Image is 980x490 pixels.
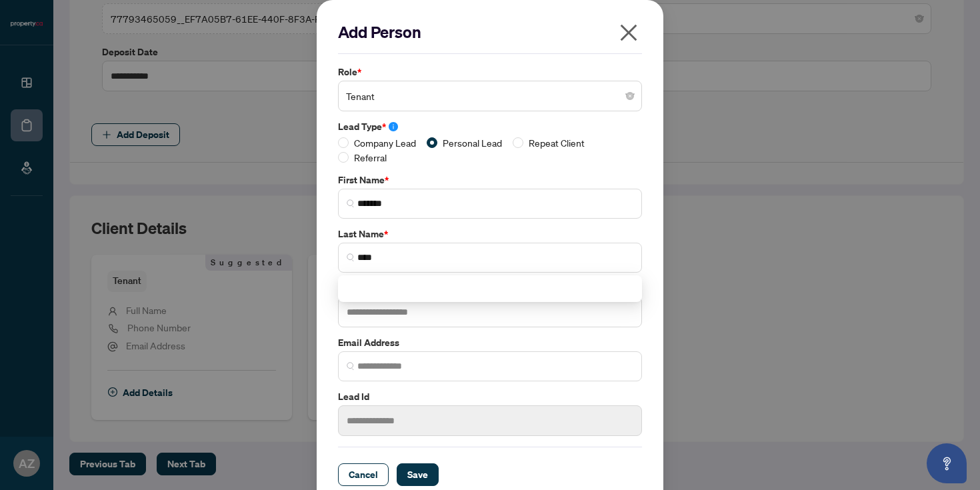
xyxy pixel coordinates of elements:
label: Email Address [338,335,642,350]
img: search_icon [347,253,355,261]
span: Tenant [346,83,634,109]
label: Lead Id [338,389,642,404]
span: Save [407,464,428,485]
img: search_icon [347,199,355,207]
span: Repeat Client [523,135,590,150]
h2: Add Person [338,21,642,43]
label: Phone Number [338,281,642,295]
label: Role [338,65,642,79]
span: Company Lead [349,135,421,150]
label: First Name [338,173,642,187]
img: search_icon [347,362,355,370]
span: Personal Lead [437,135,507,150]
span: close [618,22,639,43]
label: Lead Type [338,119,642,134]
label: Last Name [338,227,642,241]
button: Save [397,463,439,486]
button: Cancel [338,463,389,486]
span: Referral [349,150,392,165]
span: close-circle [626,92,634,100]
span: Cancel [349,464,378,485]
button: Open asap [927,443,967,483]
span: info-circle [389,122,398,131]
